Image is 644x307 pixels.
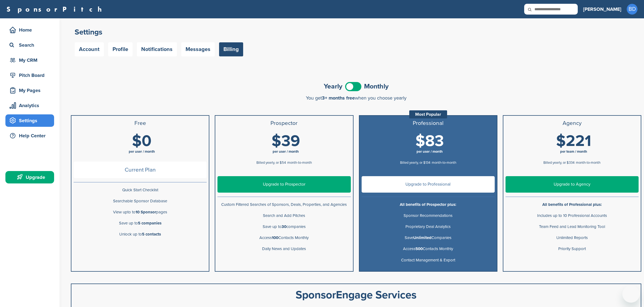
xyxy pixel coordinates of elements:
[5,129,54,142] a: Help Center
[8,40,54,50] div: Search
[129,149,155,154] span: per user / month
[543,161,574,165] span: Billed yearly, or $334
[5,171,54,183] a: Upgrade
[417,149,443,154] span: per user / month
[287,161,312,165] span: month-to-month
[8,172,54,182] div: Upgrade
[324,83,342,90] span: Yearly
[8,131,54,141] div: Help Center
[506,212,639,219] p: Includes up to 10 Professional Accounts
[415,132,444,151] span: $83
[5,84,54,97] a: My Pages
[583,5,621,13] h3: [PERSON_NAME]
[217,223,351,230] p: Save up to companies
[282,224,286,229] b: 30
[415,246,423,251] b: 500
[6,6,105,13] a: SponsorPitch
[142,232,161,237] b: 5 contacts
[506,245,639,252] p: Priority Support
[322,95,355,101] span: 3+ months free
[5,114,54,127] a: Settings
[364,83,389,90] span: Monthly
[256,161,286,165] span: Billed yearly, or $54
[409,110,447,118] div: Most Popular
[583,3,621,15] a: [PERSON_NAME]
[627,4,638,15] span: BD
[272,132,300,151] span: $39
[8,101,54,110] div: Analytics
[272,235,278,240] b: 100
[413,235,431,240] b: Unlimited
[506,176,639,193] a: Upgrade to Agency
[362,223,495,230] p: Proprietary Deal Analytics
[432,161,456,165] span: month-to-month
[74,198,207,204] p: Searchable Sponsor Database
[8,70,54,80] div: Pitch Board
[8,25,54,35] div: Home
[273,149,299,154] span: per user / month
[137,42,177,56] a: Notifications
[75,42,104,56] a: Account
[71,95,641,101] div: You get when you choose yearly
[181,42,215,56] a: Messages
[74,162,207,178] span: Current Plan
[74,220,207,227] p: Save up to
[622,285,640,303] iframe: Button to launch messaging window
[77,289,635,300] div: SponsorEngage Services
[217,176,351,193] a: Upgrade to Prospector
[556,132,591,151] span: $221
[5,24,54,36] a: Home
[108,42,133,56] a: Profile
[74,209,207,216] p: View upto to pages
[506,234,639,241] p: Unlimited Reports
[219,42,243,56] a: Billing
[400,161,430,165] span: Billed yearly, or $134
[136,210,156,214] b: 10 Sponsor
[506,120,639,127] h3: Agency
[138,221,161,226] b: 5 companies
[217,201,351,208] p: Custom Filtered Searches of Sponsors, Deals, Properties, and Agencies
[362,234,495,241] p: Save Companies
[506,223,639,230] p: Team Feed and Lead Monitoring Tool
[542,202,602,207] b: All benefits of Professional plus:
[132,132,151,151] span: $0
[8,55,54,65] div: My CRM
[217,120,351,127] h3: Prospector
[217,245,351,252] p: Daily News and Updates
[74,187,207,193] p: Quick Start Checklist
[560,149,587,154] span: per team / month
[362,120,495,127] h3: Professional
[576,161,600,165] span: month-to-month
[217,234,351,241] p: Access Contacts Monthly
[5,39,54,51] a: Search
[5,69,54,81] a: Pitch Board
[5,99,54,112] a: Analytics
[362,176,495,193] a: Upgrade to Professional
[217,212,351,219] p: Search and Add Pitches
[400,202,456,207] b: All benefits of Prospector plus:
[74,231,207,238] p: Unlock up to
[362,245,495,252] p: Access Contacts Monthly
[362,212,495,219] p: Sponsor Recommendations
[362,257,495,264] p: Contact Management & Export
[75,27,638,37] h2: Settings
[8,116,54,125] div: Settings
[5,54,54,66] a: My CRM
[8,86,54,95] div: My Pages
[74,120,207,127] h3: Free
